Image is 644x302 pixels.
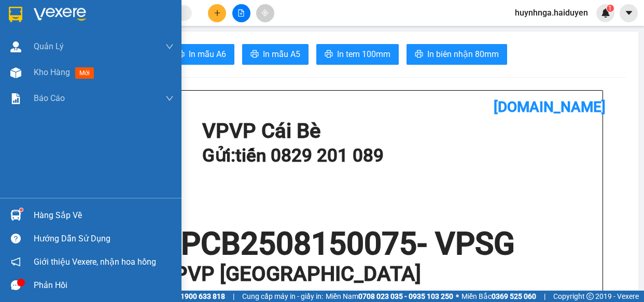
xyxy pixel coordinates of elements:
[326,291,453,302] span: Miền Nam
[407,44,507,65] button: printerIn biên nhận 80mm
[620,4,638,22] button: caret-down
[461,291,536,302] span: Miền Bắc
[242,44,309,65] button: printerIn mẫu A5
[337,48,390,61] span: In tem 100mm
[34,255,156,268] span: Giới thiệu Vexere, nhận hoa hồng
[325,50,333,60] span: printer
[189,48,226,61] span: In mẫu A6
[78,228,597,260] h1: VPCB2508150075 - VPSG
[34,92,65,105] span: Báo cáo
[9,7,22,22] img: logo-vxr
[233,291,234,302] span: |
[427,48,499,61] span: In biên nhận 80mm
[316,44,399,65] button: printerIn tem 100mm
[607,5,614,12] sup: 1
[34,231,174,247] div: Hướng dẫn sử dụng
[34,67,70,77] span: Kho hàng
[180,292,225,300] strong: 1900 633 818
[456,294,459,298] span: ⚪️
[11,280,21,290] span: message
[586,293,594,300] span: copyright
[34,278,174,293] div: Phản hồi
[507,6,596,19] span: huynhnga.haiduyen
[492,292,536,300] strong: 0369 525 060
[250,50,259,60] span: printer
[11,234,21,243] span: question-circle
[10,41,21,52] img: warehouse-icon
[165,94,174,103] span: down
[232,4,250,22] button: file-add
[624,8,634,18] span: caret-down
[10,93,21,104] img: solution-icon
[544,291,545,302] span: |
[34,208,174,223] div: Hàng sắp về
[165,42,174,51] span: down
[168,44,234,65] button: printerIn mẫu A6
[415,50,423,60] span: printer
[242,291,323,302] span: Cung cấp máy in - giấy in:
[237,9,245,17] span: file-add
[202,141,592,170] h1: Gửi: tiến 0829 201 089
[161,260,577,289] h1: VP VP [GEOGRAPHIC_DATA]
[601,8,610,18] img: icon-new-feature
[261,9,269,17] span: aim
[214,9,221,17] span: plus
[208,4,226,22] button: plus
[358,292,453,300] strong: 0708 023 035 - 0935 103 250
[202,121,592,141] h1: VP VP Cái Bè
[75,67,94,79] span: mới
[20,208,23,211] sup: 1
[608,5,612,12] span: 1
[494,98,606,116] b: [DOMAIN_NAME]
[34,40,64,53] span: Quản Lý
[11,257,21,267] span: notification
[10,210,21,221] img: warehouse-icon
[263,48,300,61] span: In mẫu A5
[10,67,21,78] img: warehouse-icon
[256,4,274,22] button: aim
